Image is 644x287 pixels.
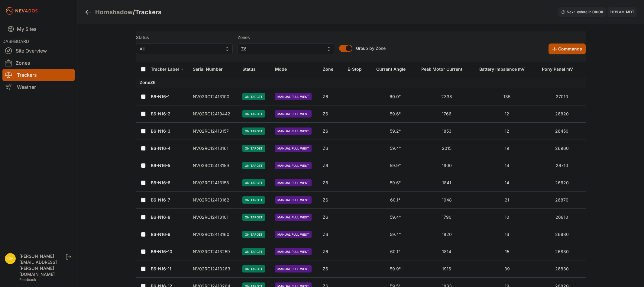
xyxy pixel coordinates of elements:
[319,123,344,140] td: Z6
[189,105,239,123] td: NV02RC12419442
[376,62,410,76] button: Current Angle
[95,8,133,16] div: Hornshadow
[151,214,170,220] a: B6-N16-8
[418,209,476,226] td: 1790
[151,266,171,271] a: B6-N16-11
[323,66,333,72] div: Zone
[133,8,135,16] span: /
[242,62,261,76] button: Status
[189,157,239,174] td: NV02RC12413159
[151,249,172,254] a: B6-N16-10
[319,140,344,157] td: Z6
[373,226,418,243] td: 59.4°
[542,62,578,76] button: Pony Panel mV
[538,105,585,123] td: 26820
[2,69,75,81] a: Trackers
[2,57,75,69] a: Zones
[418,123,476,140] td: 1853
[151,146,170,151] a: B6-N16-4
[242,196,265,204] span: On Target
[373,243,418,260] td: 60.1°
[373,192,418,209] td: 60.1°
[373,260,418,278] td: 59.9°
[151,94,170,99] a: B6-N16-1
[476,140,538,157] td: 19
[542,66,573,72] div: Pony Panel mV
[19,253,65,277] div: [PERSON_NAME][EMAIL_ADDRESS][PERSON_NAME][DOMAIN_NAME]
[418,260,476,278] td: 1916
[275,145,312,152] span: Manual Full West
[476,226,538,243] td: 16
[189,209,239,226] td: NV02RC12413101
[189,140,239,157] td: NV02RC12413161
[242,66,256,72] div: Status
[348,66,362,72] div: E-Stop
[476,209,538,226] td: 10
[136,44,233,54] button: All
[376,66,406,72] div: Current Angle
[151,180,170,185] a: B6-N16-6
[151,197,170,202] a: B6-N16-7
[151,111,170,116] a: B6-N16-2
[193,62,228,76] button: Serial Number
[136,34,233,41] label: Status
[242,179,265,186] span: On Target
[421,66,462,72] div: Peak Motor Current
[538,192,585,209] td: 26870
[189,226,239,243] td: NV02RC12413160
[567,10,591,14] span: Next update in
[319,243,344,260] td: Z6
[151,66,179,72] div: Tracker Label
[242,214,265,221] span: On Target
[319,209,344,226] td: Z6
[242,110,265,118] span: On Target
[538,123,585,140] td: 26450
[151,128,170,134] a: B6-N16-3
[476,123,538,140] td: 12
[373,209,418,226] td: 59.4°
[418,174,476,192] td: 1841
[242,265,265,272] span: On Target
[151,232,170,237] a: B6-N16-9
[592,10,603,15] div: 00 : 00
[610,10,625,14] span: 11:39 AM
[5,253,16,264] img: chris.young@nevados.solar
[275,93,312,100] span: Manual Full West
[242,162,265,169] span: On Target
[476,192,538,209] td: 21
[189,88,239,105] td: NV02RC12413100
[275,214,312,221] span: Manual Full West
[538,157,585,174] td: 26710
[549,44,586,54] button: Commands
[189,174,239,192] td: NV02RC12413158
[319,226,344,243] td: Z6
[373,157,418,174] td: 59.9°
[476,260,538,278] td: 39
[241,45,322,53] span: Z6
[538,226,585,243] td: 26980
[323,62,338,76] button: Zone
[135,8,161,16] h3: Trackers
[319,260,344,278] td: Z6
[275,110,312,118] span: Manual Full West
[476,105,538,123] td: 12
[538,140,585,157] td: 26960
[189,260,239,278] td: NV02RC12413263
[242,93,265,100] span: On Target
[275,231,312,238] span: Manual Full West
[418,105,476,123] td: 1766
[418,157,476,174] td: 1900
[373,123,418,140] td: 59.2°
[275,62,292,76] button: Mode
[538,243,585,260] td: 26830
[19,277,36,282] a: Feedback
[418,140,476,157] td: 2015
[242,231,265,238] span: On Target
[136,77,586,88] td: Zone Z6
[476,157,538,174] td: 14
[275,248,312,255] span: Manual Full West
[479,66,525,72] div: Battery Imbalance mV
[476,88,538,105] td: 135
[319,105,344,123] td: Z6
[275,162,312,169] span: Manual Full West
